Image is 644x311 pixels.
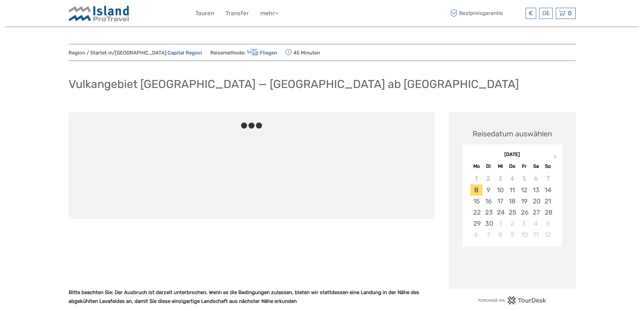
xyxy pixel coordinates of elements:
div: Mo [471,162,482,171]
div: Not available Samstag, 6. September 2025 [530,173,542,184]
div: Choose Dienstag, 9. September 2025 [482,184,494,196]
div: Choose Dienstag, 23. September 2025 [482,207,494,218]
div: Choose Samstag, 20. September 2025 [530,196,542,207]
div: Choose Sonntag, 14. September 2025 [542,184,554,196]
div: Choose Freitag, 3. Oktober 2025 [518,218,530,229]
div: Choose Dienstag, 7. Oktober 2025 [482,229,494,240]
div: Loading... [510,264,515,269]
div: Choose Mittwoch, 24. September 2025 [494,207,506,218]
div: Choose Freitag, 10. Oktober 2025 [518,229,530,240]
div: Choose Samstag, 13. September 2025 [530,184,542,196]
div: Not available Mittwoch, 3. September 2025 [494,173,506,184]
span: Region / Startet in/[GEOGRAPHIC_DATA]: [69,49,202,57]
div: Reisedatum auswählen [473,129,552,139]
span: 45 Minuten [285,48,320,57]
div: Not available Montag, 1. September 2025 [471,173,482,184]
div: Choose Sonntag, 5. Oktober 2025 [542,218,554,229]
div: Choose Montag, 22. September 2025 [471,207,482,218]
div: Choose Donnerstag, 18. September 2025 [506,196,518,207]
span: 0 [567,10,573,17]
div: Choose Samstag, 4. Oktober 2025 [530,218,542,229]
div: Choose Freitag, 19. September 2025 [518,196,530,207]
div: Choose Montag, 29. September 2025 [471,218,482,229]
strong: Bitte beachten Sie: Der Ausbruch ist derzeit unterbrochen. Wenn es die Bedingungen zulassen, biet... [69,289,419,304]
h1: Vulkangebiet [GEOGRAPHIC_DATA] — [GEOGRAPHIC_DATA] ab [GEOGRAPHIC_DATA] [69,77,519,91]
div: Choose Mittwoch, 17. September 2025 [494,196,506,207]
div: Not available Donnerstag, 4. September 2025 [506,173,518,184]
div: Di [482,162,494,171]
div: Choose Sonntag, 21. September 2025 [542,196,554,207]
div: Choose Sonntag, 28. September 2025 [542,207,554,218]
span: € [529,10,533,17]
a: Fliegen [245,50,278,56]
button: Next Month [551,153,562,164]
div: Choose Montag, 8. September 2025 [471,184,482,196]
div: Mi [494,162,506,171]
div: Choose Montag, 15. September 2025 [471,196,482,207]
div: So [542,162,554,171]
div: Do [506,162,518,171]
a: Capital Region [168,50,202,56]
div: Choose Mittwoch, 10. September 2025 [494,184,506,196]
div: Choose Samstag, 27. September 2025 [530,207,542,218]
div: Choose Donnerstag, 11. September 2025 [506,184,518,196]
div: Choose Mittwoch, 1. Oktober 2025 [494,218,506,229]
div: Choose Donnerstag, 2. Oktober 2025 [506,218,518,229]
div: Not available Sonntag, 7. September 2025 [542,173,554,184]
div: month 2025-09 [464,173,560,240]
div: Choose Mittwoch, 8. Oktober 2025 [494,229,506,240]
div: Choose Dienstag, 30. September 2025 [482,218,494,229]
div: Choose Donnerstag, 9. Oktober 2025 [506,229,518,240]
div: Choose Samstag, 11. Oktober 2025 [530,229,542,240]
div: Not available Freitag, 5. September 2025 [518,173,530,184]
div: Sa [530,162,542,171]
div: Choose Dienstag, 16. September 2025 [482,196,494,207]
span: Bestpreisgarantie [449,8,524,19]
div: Not available Dienstag, 2. September 2025 [482,173,494,184]
img: Iceland ProTravel [69,5,129,22]
div: Choose Montag, 6. Oktober 2025 [471,229,482,240]
img: PurchaseViaTourDesk.png [478,296,546,305]
span: Reisemethode: [210,48,278,57]
div: DE [539,8,553,19]
a: mehr [260,8,279,18]
div: Choose Sonntag, 12. Oktober 2025 [542,229,554,240]
div: Choose Donnerstag, 25. September 2025 [506,207,518,218]
div: [DATE] [462,151,562,158]
a: Transfer [225,8,249,18]
div: Choose Freitag, 12. September 2025 [518,184,530,196]
div: Choose Freitag, 26. September 2025 [518,207,530,218]
a: Touren [195,8,214,18]
div: Fr [518,162,530,171]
